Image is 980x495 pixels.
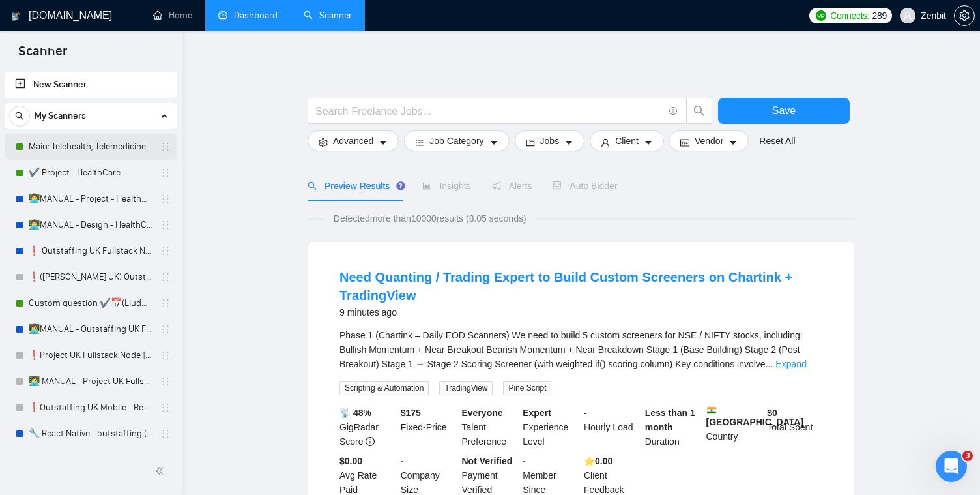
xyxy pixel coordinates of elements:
li: New Scanner [5,72,177,98]
button: search [9,106,30,127]
div: Duration [642,406,704,449]
span: user [601,138,610,147]
span: holder [160,272,171,282]
a: dashboardDashboard [218,10,278,21]
span: holder [160,246,171,256]
span: caret-down [644,138,653,147]
b: $ 175 [401,408,421,418]
b: 📡 48% [339,408,371,418]
button: settingAdvancedcaret-down [308,130,399,151]
b: $0.00 [339,456,362,466]
a: 🔧 React Native - outstaffing (Dmitry) [29,421,152,447]
div: Country [704,406,765,449]
button: search [686,98,712,124]
button: Save [718,98,850,124]
a: ❗Project UK Fullstack Node | React [29,342,152,368]
b: Everyone [462,408,503,418]
b: Less than 1 month [645,408,695,432]
a: homeHome [153,10,192,21]
span: Insights [422,181,470,191]
span: Vendor [695,134,723,148]
a: ✔️ Project - HealthCare [29,160,152,186]
span: 289 [872,8,887,23]
b: - [584,408,587,418]
span: holder [160,194,171,204]
b: [GEOGRAPHIC_DATA] [706,406,804,427]
span: holder [160,220,171,230]
span: Job Category [429,134,483,148]
span: folder [526,138,535,147]
b: - [401,456,404,466]
b: Expert [523,408,551,418]
button: folderJobscaret-down [515,130,585,151]
a: Reset All [759,134,795,148]
span: Detected more than 10000 results (8.05 seconds) [324,211,536,226]
div: Experience Level [520,406,581,449]
a: 👩‍💻MANUAL - Outstaffing UK Fullstack Node | React [29,316,152,342]
span: holder [160,428,171,439]
a: Expand [775,359,806,369]
span: search [687,105,712,117]
div: Hourly Load [581,406,642,449]
span: caret-down [564,138,573,147]
span: robot [553,181,562,190]
span: Jobs [540,134,560,148]
span: setting [319,138,328,147]
button: setting [954,5,975,26]
div: Total Spent [764,406,826,449]
b: Not Verified [462,456,513,466]
span: caret-down [379,138,388,147]
span: Scripting & Automation [339,381,429,395]
span: holder [160,350,171,361]
a: setting [954,10,975,21]
span: idcard [680,138,689,147]
span: info-circle [669,107,678,115]
span: Auto Bidder [553,181,617,191]
a: 👩‍💻MANUAL - Design - HealthCare [29,212,152,238]
a: 👩‍💻 MANUAL - Project UK Fullstack Node | React [29,368,152,395]
span: Pine Script [503,381,551,395]
span: setting [955,10,974,21]
span: caret-down [489,138,498,147]
span: area-chart [422,181,431,190]
span: holder [160,298,171,308]
b: ⭐️ 0.00 [584,456,612,466]
button: idcardVendorcaret-down [669,130,749,151]
div: GigRadar Score [337,406,398,449]
a: 👩‍💻 MANUAL - React Native - outstaffing (Dmitry) [29,447,152,473]
a: Main: Telehealth, Telemedicine, Virtual Care [29,134,152,160]
a: searchScanner [304,10,352,21]
b: - [523,456,526,466]
a: ❗ Outstaffing UK Fullstack Node | React [29,238,152,264]
span: Save [772,102,796,119]
span: caret-down [728,138,738,147]
span: info-circle [366,437,375,446]
span: Preview Results [308,181,401,191]
a: New Scanner [15,72,167,98]
span: Alerts [492,181,532,191]
span: Connects: [830,8,869,23]
a: 👩‍💻MANUAL - Project - HealthCare (NodeJS + ReactJS) [29,186,152,212]
span: search [10,112,29,121]
a: Custom question ✔️📅(Liudmyla [GEOGRAPHIC_DATA]) Outstaffing [GEOGRAPHIC_DATA] Fullstack Node | React [29,290,152,316]
img: 🇮🇳 [707,406,716,415]
input: Search Freelance Jobs... [315,103,663,119]
div: Tooltip anchor [395,180,407,192]
span: ... [766,359,773,369]
iframe: Intercom live chat [936,451,967,482]
span: holder [160,168,171,178]
span: Phase 1 (Chartink – Daily EOD Scanners) We need to build 5 custom screeners for NSE / NIFTY stock... [339,330,803,369]
span: TradingView [439,381,493,395]
span: search [308,181,317,190]
a: Need Quanting / Trading Expert to Build Custom Screeners on Chartink + TradingView [339,270,792,303]
span: bars [415,138,424,147]
div: Talent Preference [459,406,521,449]
button: userClientcaret-down [590,130,664,151]
span: notification [492,181,501,190]
span: Scanner [8,42,78,69]
span: holder [160,324,171,335]
div: Fixed-Price [398,406,459,449]
span: holder [160,142,171,152]
span: double-left [155,464,168,477]
b: $ 0 [767,408,777,418]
